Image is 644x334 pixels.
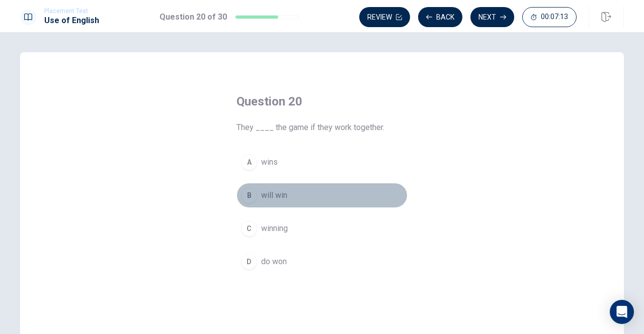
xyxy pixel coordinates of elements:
[44,15,99,27] h1: Use of English
[261,256,287,268] span: do won
[261,156,278,168] span: wins
[470,7,514,27] button: Next
[241,187,257,203] div: B
[610,300,634,324] div: Open Intercom Messenger
[236,150,408,175] button: Awins
[44,8,99,15] span: Placement Test
[241,154,257,170] div: A
[261,189,287,201] span: will win
[418,7,462,27] button: Back
[236,249,408,274] button: Ddo won
[541,13,568,21] span: 00:07:13
[236,122,408,134] span: They ____ the game if they work together.
[159,11,227,23] h1: Question 20 of 30
[236,183,408,208] button: Bwill win
[241,220,257,237] div: C
[241,254,257,270] div: D
[236,216,408,241] button: Cwinning
[359,7,410,27] button: Review
[522,7,577,27] button: 00:07:13
[261,222,288,235] span: winning
[236,93,408,109] h4: Question 20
